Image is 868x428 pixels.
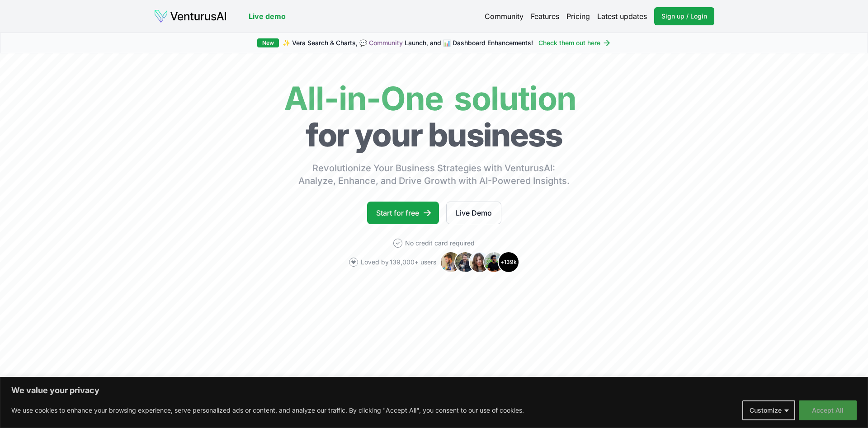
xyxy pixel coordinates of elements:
[257,38,279,47] div: New
[661,12,707,21] span: Sign up / Login
[654,7,714,25] a: Sign up / Login
[485,11,524,22] a: Community
[566,11,590,22] a: Pricing
[11,385,857,396] p: We value your privacy
[154,9,227,24] img: logo
[11,405,524,416] p: We use cookies to enhance your browsing experience, serve personalized ads or content, and analyz...
[469,251,491,273] img: Avatar 3
[454,251,476,273] img: Avatar 2
[799,400,857,420] button: Accept All
[440,251,462,273] img: Avatar 1
[538,38,611,47] a: Check them out here
[369,39,403,47] a: Community
[742,400,795,420] button: Customize
[283,38,533,47] span: ✨ Vera Search & Charts, 💬 Launch, and 📊 Dashboard Enhancements!
[597,11,647,22] a: Latest updates
[483,251,505,273] img: Avatar 4
[249,11,286,22] a: Live demo
[367,202,439,224] a: Start for free
[531,11,559,22] a: Features
[446,202,501,224] a: Live Demo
